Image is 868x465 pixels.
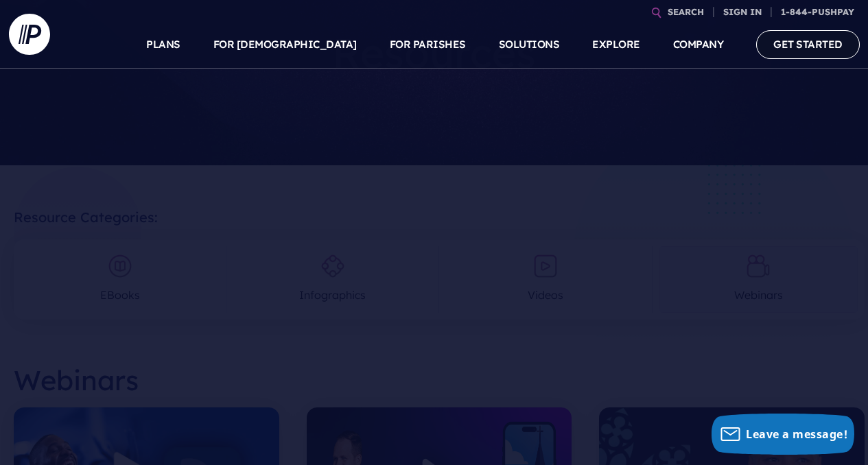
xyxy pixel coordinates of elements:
[213,21,357,69] a: FOR [DEMOGRAPHIC_DATA]
[712,414,854,455] button: Leave a message!
[390,21,466,69] a: FOR PARISHES
[673,21,724,69] a: COMPANY
[592,21,640,69] a: EXPLORE
[756,30,860,58] a: GET STARTED
[146,21,180,69] a: PLANS
[746,427,847,442] span: Leave a message!
[499,21,560,69] a: SOLUTIONS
